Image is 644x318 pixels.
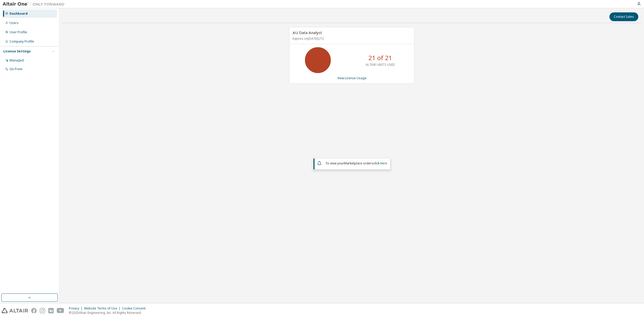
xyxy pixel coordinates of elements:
div: On Prem [10,67,22,71]
div: User Profile [10,30,27,34]
img: linkedin.svg [48,308,54,313]
div: Dashboard [10,12,28,16]
button: Contact Sales [609,12,638,21]
a: here [380,161,387,165]
span: To view your click [325,161,387,165]
img: youtube.svg [57,308,64,313]
div: Company Profile [10,39,34,44]
div: Privacy [69,306,84,311]
span: AU Data Analyst [293,30,322,35]
div: Cookie Consent [122,306,149,311]
img: altair_logo.svg [2,308,28,313]
div: License Settings [3,49,31,53]
img: facebook.svg [31,308,37,313]
p: Expires on [DATE] UTC [293,36,410,41]
div: Users [10,21,19,25]
em: Marketplace orders [344,161,373,165]
p: 21 of 21 [368,53,392,62]
div: Website Terms of Use [84,306,122,311]
p: ALTAIR UNITS USED [366,62,395,67]
div: Managed [10,58,24,62]
img: Altair One [3,2,67,7]
p: © 2025 Altair Engineering, Inc. All Rights Reserved. [69,311,149,315]
a: View License Usage [337,76,366,80]
img: instagram.svg [40,308,45,313]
